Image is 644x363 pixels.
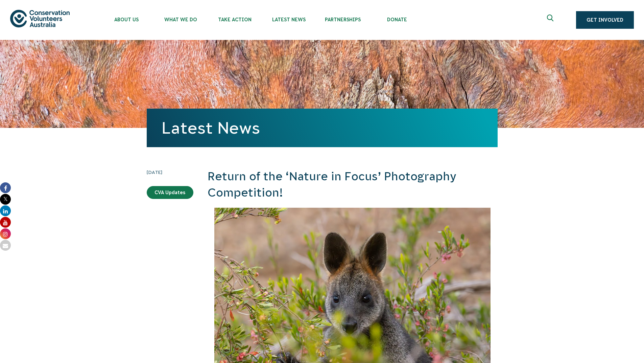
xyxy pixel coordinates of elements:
a: Get Involved [576,11,634,29]
a: Latest News [162,119,260,137]
span: Latest News [262,17,316,22]
a: CVA Updates [147,186,193,199]
span: What We Do [153,17,208,22]
h2: Return of the ‘Nature in Focus’ Photography Competition! [208,168,498,201]
span: Take Action [208,17,262,22]
span: About Us [99,17,153,22]
button: Expand search box Close search box [543,12,559,28]
span: Donate [370,17,424,22]
time: [DATE] [147,168,193,176]
img: logo.svg [10,10,70,27]
span: Expand search box [547,15,555,25]
span: Partnerships [316,17,370,22]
